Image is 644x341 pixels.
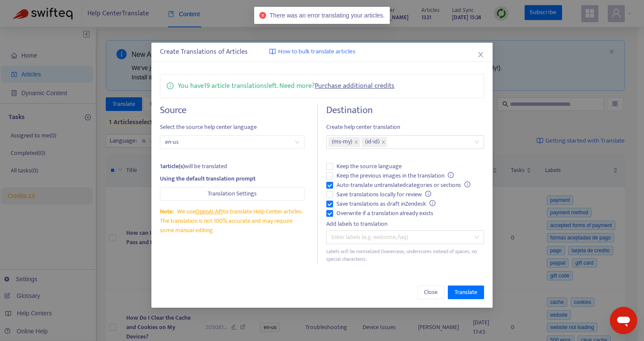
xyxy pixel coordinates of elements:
[476,50,485,59] button: Close
[160,207,305,235] div: We use to translate Help Center articles. The translation is not 100% accurate and may require so...
[160,162,305,171] div: will be translated
[178,81,395,91] p: You have 19 article translations left. Need more?
[333,162,405,171] span: Keep the source language
[417,286,444,299] button: Close
[610,307,637,334] iframe: Button to launch messaging window
[365,137,380,147] span: ( id-id )
[326,248,484,264] div: Labels will be normalized (lowercase, underscores instead of spaces, no special characters).
[448,172,454,178] span: info-circle
[333,209,437,218] span: Overwrite if a translation already exists
[269,48,276,55] img: image-link
[160,47,484,57] div: Create Translations of Articles
[160,174,305,184] div: Using the default translation prompt
[195,207,223,216] a: OpenAI API
[424,288,438,297] span: Close
[278,47,355,57] span: How to bulk translate articles
[429,200,435,206] span: info-circle
[315,80,395,92] a: Purchase additional credits
[160,161,185,171] strong: 1 article(s)
[333,190,435,199] span: Save translations locally for review
[160,105,305,116] h4: Source
[160,187,305,201] button: Translation Settings
[326,122,484,132] span: Create help center translation
[270,12,385,19] span: There was an error translating your articles.
[160,207,174,216] span: Note:
[326,105,484,116] h4: Destination
[326,219,484,229] div: Add labels to translation
[160,122,305,132] span: Select the source help center language
[333,199,439,209] span: Save translations as draft in Zendesk
[259,12,266,19] span: close-circle
[381,140,386,144] span: close
[425,191,431,197] span: info-circle
[448,286,484,299] button: Translate
[165,136,299,149] span: en-us
[269,47,355,57] a: How to bulk translate articles
[333,171,457,181] span: Keep the previous images in the translation
[354,140,358,144] span: close
[477,51,484,58] span: close
[167,81,174,89] span: info-circle
[464,181,470,187] span: info-circle
[455,288,477,297] span: Translate
[332,137,352,147] span: ( ms-my )
[208,189,257,198] span: Translation Settings
[333,181,474,190] span: Auto-translate untranslated categories or sections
